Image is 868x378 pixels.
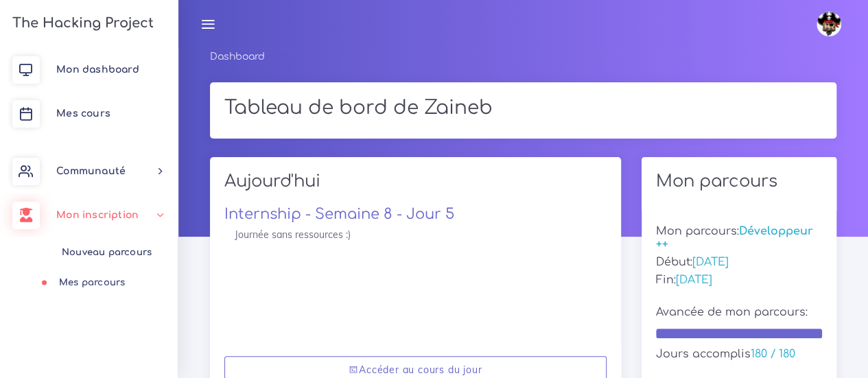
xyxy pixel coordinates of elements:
span: 180 / 180 [751,348,795,360]
span: [DATE] [676,274,712,286]
h5: Jours accomplis [656,348,822,361]
h5: Fin: [656,274,822,287]
span: [DATE] [692,256,729,268]
a: Internship - Semaine 8 - Jour 5 [224,206,454,222]
p: Journée sans ressources :) [235,228,596,241]
a: Dashboard [210,51,265,62]
span: Mes cours [56,108,110,119]
h5: Avancée de mon parcours: [656,306,822,319]
span: Communauté [56,166,126,176]
span: Mon inscription [56,210,139,220]
h5: Mon parcours: [656,225,822,251]
h5: Début: [656,256,822,269]
img: avatar [817,12,841,36]
h2: Mon parcours [656,172,822,191]
h1: Tableau de bord de Zaineb [224,97,822,120]
h3: The Hacking Project [8,16,154,31]
h2: Aujourd'hui [224,172,607,201]
span: Développeur ++ [656,225,813,250]
span: Mon dashboard [56,64,139,75]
